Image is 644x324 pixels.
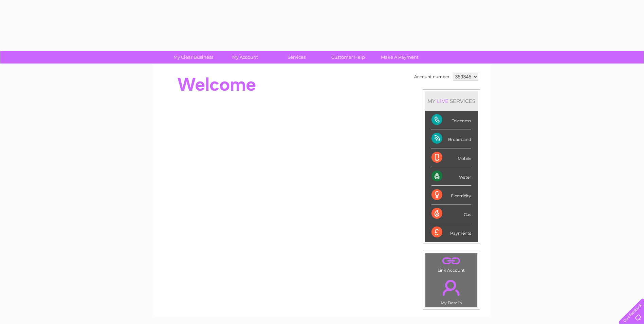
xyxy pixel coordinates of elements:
div: Water [431,167,471,186]
a: My Account [217,51,273,64]
div: Telecoms [431,111,471,129]
div: Broadband [431,129,471,148]
a: Customer Help [320,51,376,64]
a: Make A Payment [372,51,428,64]
div: Mobile [431,148,471,167]
td: Link Account [425,253,478,274]
div: LIVE [436,98,450,104]
a: . [427,276,476,300]
a: Services [269,51,325,64]
div: MY SERVICES [425,91,478,111]
div: Payments [431,223,471,241]
a: . [427,255,476,267]
a: My Clear Business [165,51,221,64]
td: My Details [425,274,478,307]
div: Gas [431,204,471,223]
td: Account number [412,71,451,83]
div: Electricity [431,186,471,204]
